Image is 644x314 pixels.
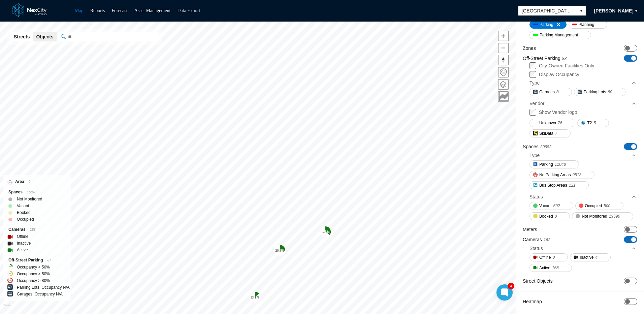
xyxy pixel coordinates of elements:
[320,226,331,237] div: Map marker
[498,31,508,41] span: Zoom in
[47,258,51,262] span: 87
[523,143,551,150] label: Spaces
[539,182,567,189] span: Bus Stop Areas
[17,264,50,271] label: Occupancy < 50%
[134,8,171,13] a: Asset Management
[609,213,620,220] span: 19590
[539,161,553,168] span: Parking
[539,130,553,137] span: SkiData
[608,89,612,95] span: 80
[575,202,624,210] button: Occupied500
[529,31,591,39] button: Parking Management
[539,171,571,178] span: No Parking Areas
[90,8,105,13] a: Reports
[594,7,634,14] span: [PERSON_NAME]
[540,145,551,149] span: 20682
[498,43,509,53] button: Zoom out
[584,89,606,95] span: Parking Lots
[498,43,508,53] span: Zoom out
[540,32,578,38] span: Parking Management
[553,202,560,209] span: 592
[540,21,553,28] span: Parking
[17,196,42,202] label: Not Monitored
[17,284,70,291] label: Parking Lots, Occupancy N/A
[539,89,555,95] span: Garages
[529,119,575,127] button: Unknown76
[275,249,285,252] tspan: 26.9 %
[580,254,593,261] span: Inactive
[250,292,260,303] div: Map marker
[555,130,557,137] span: 7
[579,21,594,28] span: Planning
[552,264,559,271] span: 158
[529,129,571,137] button: SkiData7
[523,55,567,62] label: Off-Street Parking
[8,178,66,185] div: Area
[529,264,572,272] button: Active158
[33,32,57,41] button: Objects
[595,254,598,261] span: 4
[321,230,330,234] tspan: 35.5 %
[529,181,589,189] button: Bus Stop Areas121
[275,245,285,256] div: Map marker
[17,209,31,216] label: Booked
[569,21,608,29] button: Planning
[498,91,509,102] button: Key metrics
[523,45,536,52] label: Zones
[498,79,509,90] button: Layers management
[582,213,607,220] span: Not Monitored
[555,213,557,220] span: 0
[529,150,637,160] div: Type
[529,243,637,253] div: Status
[498,67,509,77] button: Home
[508,283,514,289] div: 4
[17,216,34,223] label: Occupied
[539,213,553,220] span: Booked
[529,253,568,261] button: Offline0
[590,5,638,16] button: [PERSON_NAME]
[523,236,550,243] label: Cameras
[593,120,596,126] span: 5
[29,180,31,184] span: 0
[177,8,200,13] a: Data Export
[27,190,36,194] span: 15828
[8,257,66,264] div: Off-Street Parking
[539,109,577,115] label: Show Vendor logo
[577,6,586,15] button: select
[539,72,579,77] label: Display Occupancy
[529,88,572,96] button: Garages8
[498,31,509,41] button: Zoom in
[14,33,30,40] span: Streets
[572,212,633,220] button: Not Monitored19590
[539,120,556,126] span: Unknown
[36,33,53,40] span: Objects
[17,277,50,284] label: Occupancy > 80%
[3,304,11,312] a: Mapbox homepage
[529,202,573,210] button: Vacant592
[539,264,550,271] span: Active
[539,254,551,261] span: Offline
[498,55,508,65] span: Reset bearing to north
[8,226,66,233] div: Cameras
[17,202,29,209] label: Vacant
[539,63,594,68] label: City-Owned Facilities Only
[250,295,260,299] tspan: 13.1 %
[577,119,609,127] button: T25
[17,233,28,240] label: Offline
[569,182,576,189] span: 121
[8,189,66,196] div: Spaces
[30,228,36,231] span: 162
[529,171,594,179] button: No Parking Areas9513
[529,21,567,29] button: Parking
[17,247,28,253] label: Active
[529,98,637,108] div: Vendor
[572,171,581,178] span: 9513
[17,271,50,277] label: Occupancy > 50%
[111,8,127,13] a: Forecast
[556,89,559,95] span: 8
[552,254,555,261] span: 0
[529,100,544,107] div: Vendor
[10,32,33,41] button: Streets
[529,152,540,159] div: Type
[523,226,537,233] label: Meters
